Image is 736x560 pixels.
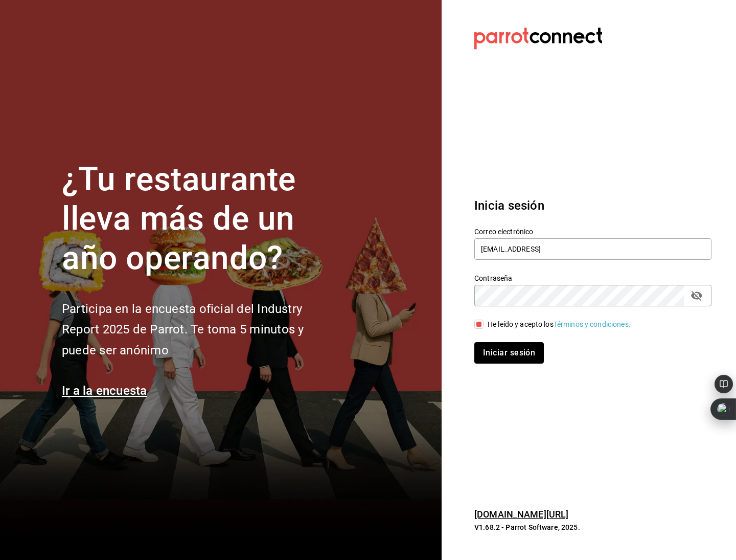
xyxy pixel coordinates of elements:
button: passwordField [688,287,705,304]
h1: ¿Tu restaurante lleva más de un año operando? [62,160,338,278]
h2: Participa en la encuesta oficial del Industry Report 2025 de Parrot. Te toma 5 minutos y puede se... [62,299,338,361]
p: V1.68.2 - Parrot Software, 2025. [474,522,711,532]
label: Correo electrónico [474,228,711,235]
h3: Inicia sesión [474,196,711,215]
input: Ingresa tu correo electrónico [474,238,711,260]
a: Ir a la encuesta [62,384,147,398]
button: Iniciar sesión [474,342,544,364]
label: Contraseña [474,275,711,282]
a: [DOMAIN_NAME][URL] [474,509,568,520]
div: He leído y acepto los [488,319,631,330]
a: Términos y condiciones. [554,320,631,328]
